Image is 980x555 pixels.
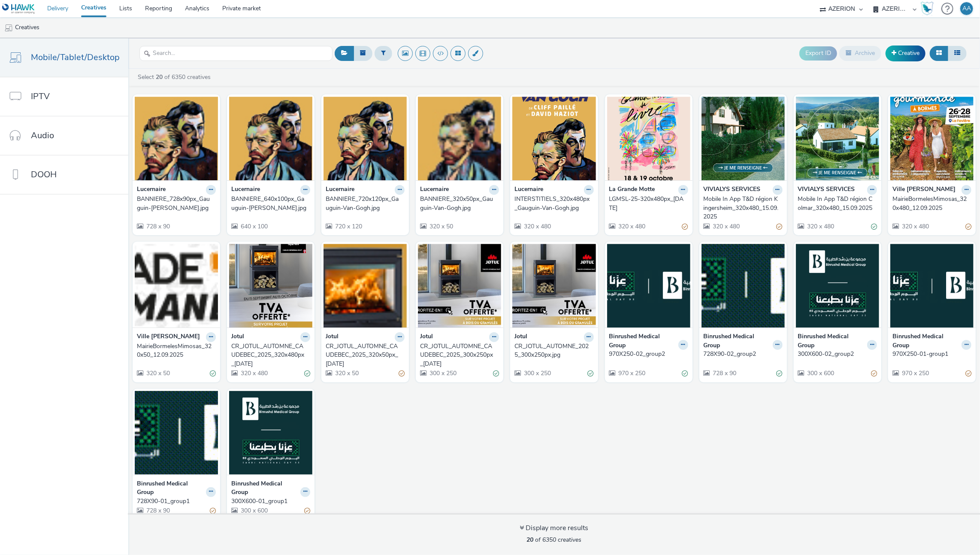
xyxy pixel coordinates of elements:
img: undefined Logo [2,3,35,14]
strong: Jotul [420,332,433,342]
div: CR_JOTUL_AUTOMNE_2025_300x250px.jpg [514,342,590,360]
span: 320 x 50 [334,369,359,377]
div: Valid [682,369,688,378]
div: Partially valid [682,222,688,231]
input: Search... [139,46,333,61]
a: 300X600-01_group1 [231,497,310,506]
a: CR_JOTUL_AUTOMNE_CAUDEBEC_2025_320x480px_[DATE] [231,342,310,368]
div: Partially valid [304,506,310,516]
a: 300X600-02_group2 [798,350,877,358]
div: 728X90-02_group2 [704,350,779,358]
img: CR_JOTUL_AUTOMNE_CAUDEBEC_2025_320x50px_12.09.2025 visual [324,244,407,328]
strong: Lucernaire [137,185,166,195]
a: BANNIERE_640x100px_Gauguin-[PERSON_NAME].jpg [231,195,310,212]
span: 320 x 50 [145,369,170,377]
img: BANNIERE_720x120px_Gauguin-Van-Gogh.jpg visual [324,97,407,180]
span: 728 x 90 [145,506,170,515]
strong: Binrushed Medical Group [892,332,959,350]
span: 300 x 600 [240,506,268,515]
span: 320 x 480 [712,222,740,230]
span: Audio [31,129,54,142]
a: Select of 6350 creatives [137,73,214,81]
div: Partially valid [871,369,877,378]
span: DOOH [31,168,57,181]
a: 728X90-02_group2 [704,350,783,358]
div: Mobile In App T&D région Colmar_320x480_15.09.2025 [798,195,874,212]
button: Archive [839,46,881,61]
div: Partially valid [965,222,971,231]
a: MairieBormelesMimosas_320x480_12.09.2025 [892,195,971,212]
span: 728 x 90 [145,222,170,230]
img: LGMSL-25-320x480px_15/09/2025 visual [607,97,690,180]
span: 970 x 250 [901,369,929,377]
div: BANNIERE_640x100px_Gauguin-[PERSON_NAME].jpg [231,195,307,212]
div: Partially valid [210,506,216,516]
a: INTERSTITIELS_320x480px_Gauguin-Van-Gogh.jpg [514,195,593,212]
div: Mobile In App T&D région Kingersheim_320x480_15.09.2025 [704,195,779,221]
div: Partially valid [399,369,405,378]
a: Mobile In App T&D région Colmar_320x480_15.09.2025 [798,195,877,212]
span: Mobile/Tablet/Desktop [31,51,120,64]
a: Hawk Academy [921,2,937,15]
img: BANNIERE_728x90px_Gauguin-Van-Gogh.jpg visual [135,97,218,180]
div: MairieBormelesMimosas_320x480_12.09.2025 [892,195,968,212]
div: BANNIERE_728x90px_Gauguin-[PERSON_NAME].jpg [137,195,212,212]
div: Valid [588,369,594,378]
strong: Binrushed Medical Group [704,332,771,350]
div: MairieBormelesMimosas_320x50_12.09.2025 [137,342,212,360]
img: 300X600-02_group2 visual [796,244,879,328]
div: CR_JOTUL_AUTOMNE_CAUDEBEC_2025_320x480px_[DATE] [231,342,307,368]
span: 320 x 50 [429,222,453,230]
div: Partially valid [965,369,971,378]
span: 720 x 120 [334,222,362,230]
span: 300 x 600 [807,369,835,377]
img: Hawk Academy [921,2,934,15]
img: 728X90-02_group2 visual [702,244,785,328]
strong: 20 [156,73,163,81]
div: Valid [304,369,310,378]
div: Valid [210,369,216,378]
a: BANNIERE_720x120px_Gauguin-Van-Gogh.jpg [326,195,405,212]
strong: Ville [PERSON_NAME] [137,332,200,342]
strong: Jotul [326,332,339,342]
div: Partially valid [777,222,783,231]
span: 320 x 480 [807,222,835,230]
span: 320 x 480 [618,222,646,230]
div: Valid [493,369,499,378]
span: 640 x 100 [240,222,268,230]
div: Display more results [520,523,589,533]
img: Mobile In App T&D région Kingersheim_320x480_15.09.2025 visual [702,97,785,180]
div: 300X600-01_group1 [231,497,307,506]
div: Valid [871,222,877,231]
a: BANNIERE_728x90px_Gauguin-[PERSON_NAME].jpg [137,195,216,212]
strong: Binrushed Medical Group [137,479,204,497]
div: BANNIERE_720x120px_Gauguin-Van-Gogh.jpg [326,195,401,212]
div: 970X250-02_group2 [609,350,685,358]
strong: Binrushed Medical Group [798,332,865,350]
strong: Lucernaire [326,185,354,195]
strong: Lucernaire [231,185,260,195]
div: BANNIERE_320x50px_Gauguin-Van-Gogh.jpg [420,195,496,212]
a: MairieBormelesMimosas_320x50_12.09.2025 [137,342,216,360]
a: 970X250-02_group2 [609,350,688,358]
img: 970X250-01-group1 visual [890,244,974,328]
span: 320 x 480 [523,222,551,230]
a: CR_JOTUL_AUTOMNE_2025_300x250px.jpg [514,342,593,360]
strong: Lucernaire [420,185,449,195]
strong: Binrushed Medical Group [609,332,676,350]
a: CR_JOTUL_AUTOMNE_CAUDEBEC_2025_300x250px_[DATE] [420,342,499,368]
img: INTERSTITIELS_320x480px_Gauguin-Van-Gogh.jpg visual [512,97,596,180]
img: CR_JOTUL_AUTOMNE_CAUDEBEC_2025_320x480px_12.09.2025 visual [229,244,312,328]
span: of 6350 creatives [527,536,582,544]
strong: Lucernaire [514,185,543,195]
img: 970X250-02_group2 visual [607,244,690,328]
a: CR_JOTUL_AUTOMNE_CAUDEBEC_2025_320x50px_[DATE] [326,342,405,368]
img: mobile [4,24,13,32]
div: 970X250-01-group1 [892,350,968,358]
a: Creative [886,45,926,61]
a: 728X90-01_group1 [137,497,216,506]
strong: La Grande Motte [609,185,655,195]
span: IPTV [31,90,50,103]
div: 728X90-01_group1 [137,497,212,506]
